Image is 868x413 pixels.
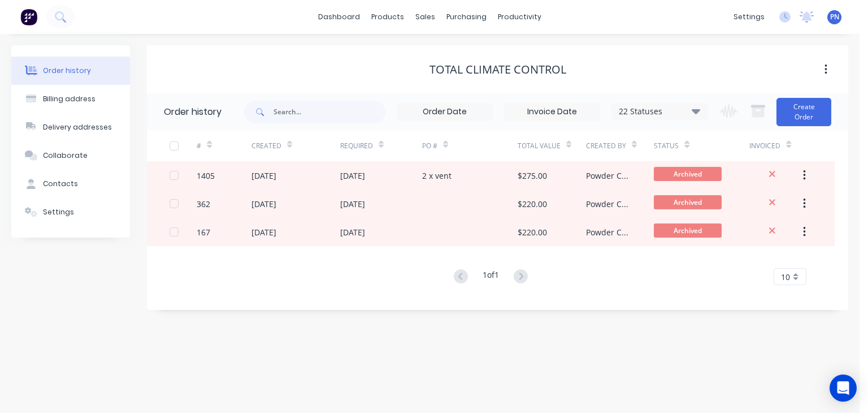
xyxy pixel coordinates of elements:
div: 1 of 1 [483,269,499,285]
button: Settings [11,198,130,226]
span: Archived [654,195,722,209]
div: 22 Statuses [612,105,707,118]
div: settings [728,8,770,25]
div: products [366,8,410,25]
div: # [197,141,201,151]
div: Total Climate Control [429,63,566,76]
div: [DATE] [340,170,365,182]
div: 1405 [197,170,215,182]
button: Order history [11,57,130,85]
div: # [197,130,251,161]
button: Billing address [11,85,130,113]
input: Search... [274,101,385,123]
span: PN [830,12,839,22]
div: Powder Crew [586,198,632,210]
img: Factory [20,8,37,25]
div: Created By [586,141,626,151]
div: Contacts [43,179,78,189]
div: $275.00 [518,170,547,182]
div: 362 [197,198,210,210]
div: Status [654,141,679,151]
div: Powder Crew [586,226,632,238]
input: Invoice Date [505,104,600,121]
div: Settings [43,207,74,217]
span: Archived [654,167,722,181]
div: Created [251,141,281,151]
div: purchasing [441,8,492,25]
div: $220.00 [518,198,547,210]
div: [DATE] [340,198,365,210]
div: PO # [422,141,437,151]
div: PO # [422,130,518,161]
span: 10 [781,271,790,283]
button: Delivery addresses [11,113,130,141]
div: Open Intercom Messenger [830,375,857,402]
div: Delivery addresses [43,122,112,132]
div: Order history [43,66,91,76]
div: Billing address [43,94,96,104]
div: Total Value [518,130,586,161]
div: $220.00 [518,226,547,238]
span: Archived [654,223,722,238]
div: [DATE] [340,226,365,238]
div: 167 [197,226,210,238]
div: 2 x vent [422,170,452,182]
div: Created By [586,130,654,161]
div: Required [340,130,422,161]
div: Order history [164,105,222,119]
div: Created [251,130,340,161]
div: [DATE] [251,198,276,210]
div: Total Value [518,141,561,151]
div: [DATE] [251,226,276,238]
div: productivity [492,8,547,25]
div: [DATE] [251,170,276,182]
a: dashboard [313,8,366,25]
button: Collaborate [11,141,130,170]
input: Order Date [397,104,492,121]
div: Status [654,130,749,161]
button: Create Order [776,98,831,126]
div: Invoiced [749,130,804,161]
div: Collaborate [43,150,88,161]
button: Contacts [11,170,130,198]
div: Required [340,141,373,151]
div: sales [410,8,441,25]
div: Invoiced [749,141,780,151]
div: Powder Crew [586,170,632,182]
